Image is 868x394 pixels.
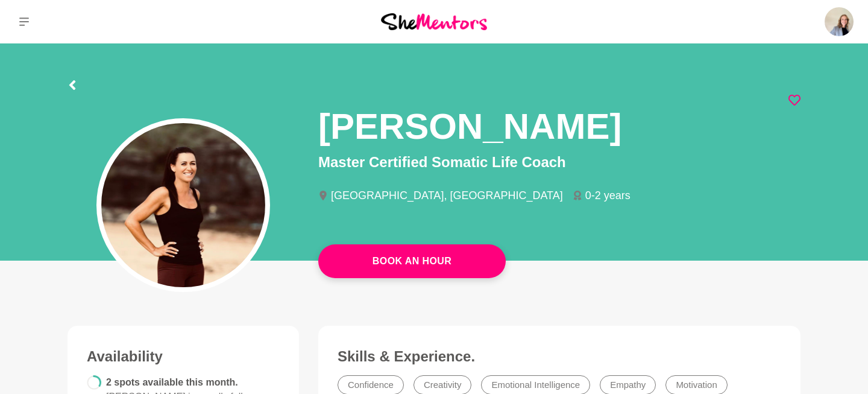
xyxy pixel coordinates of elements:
[318,151,800,173] p: Master Certified Somatic Life Coach
[318,244,506,278] a: Book An Hour
[318,104,621,149] h1: [PERSON_NAME]
[87,348,280,366] h3: Availability
[825,7,854,36] img: Sarah Howell
[573,190,640,201] li: 0-2 years
[381,13,487,30] img: She Mentors Logo
[338,348,781,366] h3: Skills & Experience.
[318,190,573,201] li: [GEOGRAPHIC_DATA], [GEOGRAPHIC_DATA]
